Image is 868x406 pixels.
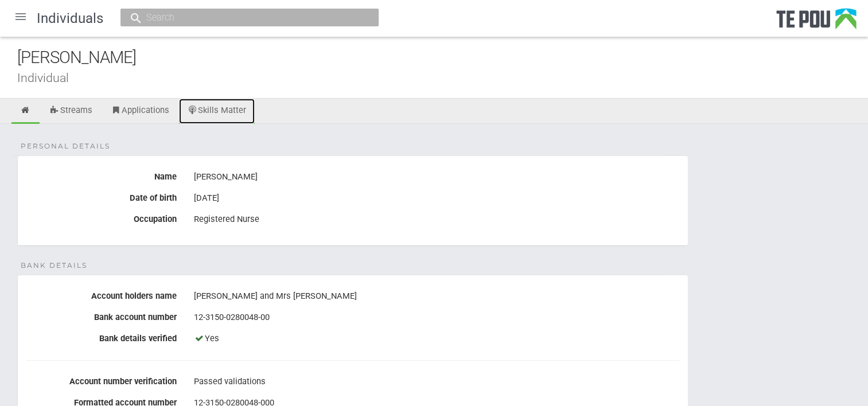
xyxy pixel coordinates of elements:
input: Search [143,11,345,24]
label: Account holders name [18,287,185,301]
div: [PERSON_NAME] and Mrs [PERSON_NAME] [194,287,679,306]
label: Bank account number [18,308,185,322]
div: Passed validations [194,372,679,392]
a: Skills Matter [179,99,255,124]
span: Bank details [21,260,87,271]
label: Account number verification [18,372,185,387]
label: Name [18,167,185,182]
a: Streams [41,99,101,124]
label: Date of birth [18,189,185,203]
label: Bank details verified [18,329,185,343]
div: [PERSON_NAME] [17,45,868,70]
label: Occupation [18,210,185,224]
a: Applications [102,99,178,124]
span: Personal details [21,141,110,151]
div: Yes [194,329,679,349]
div: Registered Nurse [194,210,679,229]
div: Individual [17,72,868,84]
div: [PERSON_NAME] [194,167,679,187]
div: [DATE] [194,189,679,208]
div: 12-3150-0280048-00 [194,308,679,327]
